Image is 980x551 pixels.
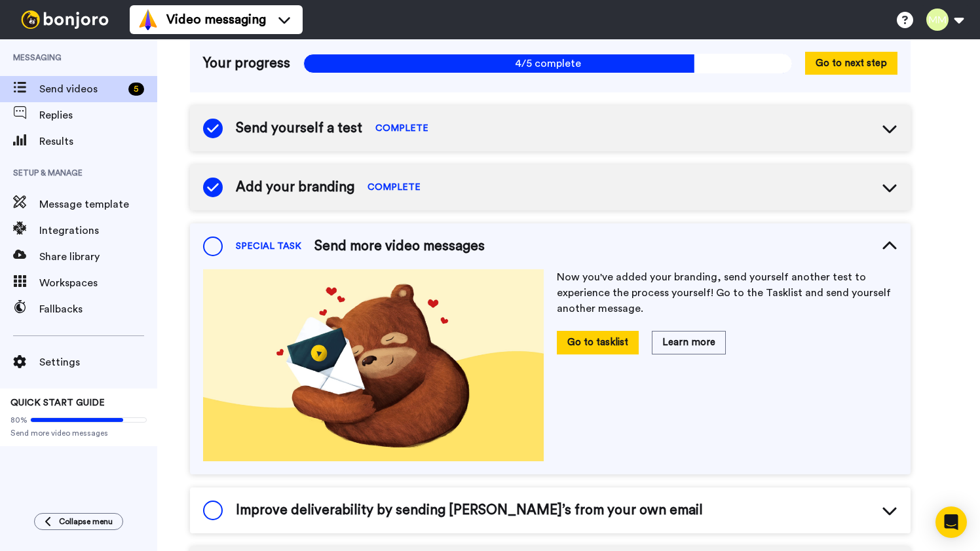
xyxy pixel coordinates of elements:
[805,52,897,75] button: Go to next step
[166,10,266,29] span: Video messaging
[39,249,157,265] span: Share library
[557,269,897,316] p: Now you've added your branding, send yourself another test to experience the process yourself! Go...
[375,122,428,135] span: COMPLETE
[39,354,157,370] span: Settings
[39,223,157,238] span: Integrations
[236,501,703,520] span: Improve deliverability by sending [PERSON_NAME]’s from your own email
[236,119,362,138] span: Send yourself a test
[557,331,639,354] button: Go to tasklist
[128,83,144,96] div: 5
[39,81,123,97] span: Send videos
[39,275,157,291] span: Workspaces
[10,415,28,425] span: 80%
[10,428,147,438] span: Send more video messages
[203,269,544,461] img: ef8d60325db97039671181ddc077363f.jpg
[34,513,123,530] button: Collapse menu
[935,506,967,538] div: Open Intercom Messenger
[16,10,114,29] img: bj-logo-header-white.svg
[59,516,113,527] span: Collapse menu
[39,197,157,212] span: Message template
[367,181,421,194] span: COMPLETE
[203,54,290,73] span: Your progress
[303,54,792,73] span: 4/5 complete
[10,398,105,408] span: QUICK START GUIDE
[39,301,157,317] span: Fallbacks
[314,237,485,256] span: Send more video messages
[39,134,157,149] span: Results
[39,107,157,123] span: Replies
[236,240,301,253] span: SPECIAL TASK
[652,331,726,354] button: Learn more
[236,178,354,197] span: Add your branding
[138,9,159,30] img: vm-color.svg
